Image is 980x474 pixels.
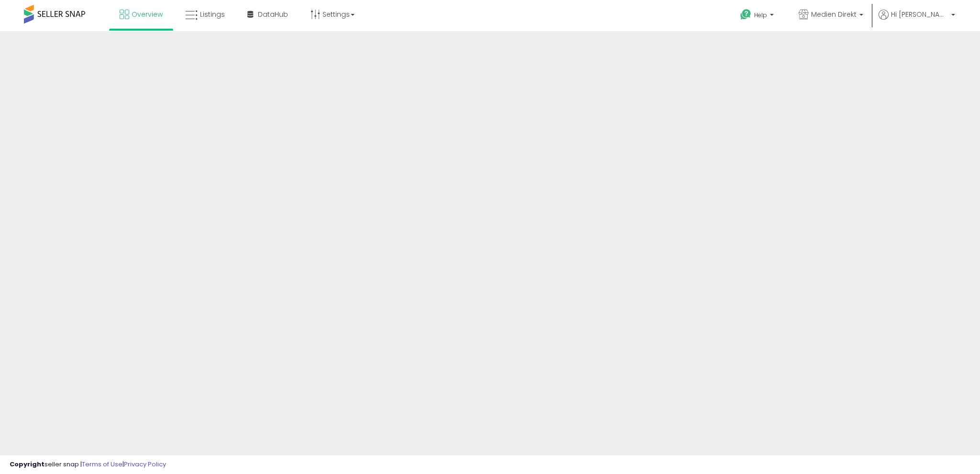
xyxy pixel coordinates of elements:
[132,10,163,19] span: Overview
[754,11,767,19] span: Help
[811,10,857,19] span: Medien Direkt
[258,10,288,19] span: DataHub
[879,10,955,31] a: Hi [PERSON_NAME]
[891,10,948,19] span: Hi [PERSON_NAME]
[200,10,225,19] span: Listings
[740,9,752,21] i: Get Help
[733,1,783,31] a: Help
